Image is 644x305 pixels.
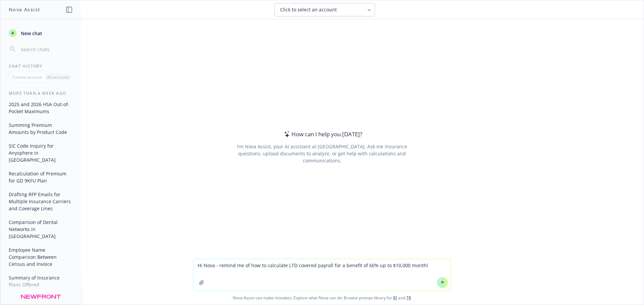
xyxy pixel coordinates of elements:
[1,63,81,69] div: Chat History
[6,244,75,270] button: Employee Name Comparison Between Census and Invoice
[9,6,40,13] h1: Nova Assist
[6,272,75,290] button: Summary of Insurance Plans Offered
[6,120,75,138] button: Summing Premium Amounts by Product Code
[3,291,641,305] span: Nova Assist can make mistakes. Explore what Nova can do: Browse prompt library for and
[194,259,450,291] textarea: Hi Nova - remind me of how to calculate LTD covered payroll for a benefit of 60% up to $10,000 month
[47,74,69,80] p: All accounts
[12,74,42,80] p: Current account
[393,295,397,301] a: BI
[1,90,81,96] div: More than a week ago
[227,143,416,164] div: I'm Nova Assist, your AI assistant at [GEOGRAPHIC_DATA]. Ask me insurance questions, upload docum...
[19,45,73,54] input: Search chats
[6,27,75,39] button: New chat
[6,189,75,214] button: Drafting RFP Emails for Multiple Insurance Carriers and Coverage Lines
[6,99,75,117] button: 2025 and 2026 HSA Out-of-Pocket Maximums
[19,30,42,37] span: New chat
[6,217,75,242] button: Comparison of Dental Networks in [GEOGRAPHIC_DATA]
[280,6,337,13] span: Click to select an account
[282,130,362,139] div: How can I help you [DATE]?
[274,3,375,16] button: Click to select an account
[6,168,75,186] button: Recalculation of Premium for GD 9KFU Plan
[406,295,411,301] a: TR
[6,140,75,165] button: SIC Code Inquiry for Anysphere in [GEOGRAPHIC_DATA]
